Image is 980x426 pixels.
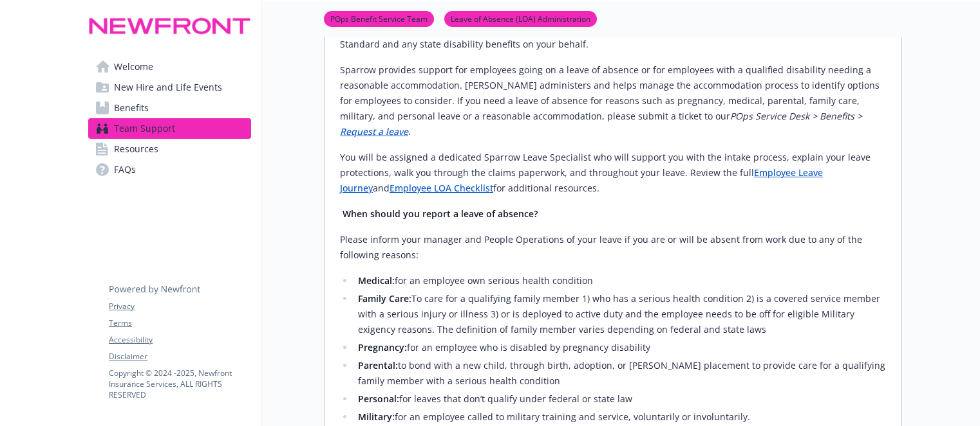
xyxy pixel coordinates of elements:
li: for an employee own serious health condition [354,273,886,288]
a: POps Benefit Service Team [324,12,434,24]
a: Request a leave [340,125,408,138]
p: Sparrow provides support for employees going on a leave of absence or for employees with a qualif... [340,62,886,139]
span: Team Support [114,118,175,139]
a: Resources [88,139,251,159]
em: POps Service Desk > Benefits > [730,110,862,122]
a: Benefits [88,98,251,118]
strong: Personal: [358,393,399,405]
li: To care for a qualifying family member 1) who has a serious health condition 2) is a covered serv... [354,291,886,337]
span: New Hire and Life Events [114,77,222,98]
a: Terms [109,317,250,329]
a: Welcome [88,57,251,77]
a: Accessibility [109,334,250,346]
li: for an employee who is disabled by pregnancy disability [354,340,886,355]
strong: When should you report a leave of absence? [343,208,538,220]
span: Welcome [114,57,153,77]
a: Employee LOA Checklist [390,182,493,194]
span: Resources [114,139,158,159]
p: Copyright © 2024 - 2025 , Newfront Insurance Services, ALL RIGHTS RESERVED [109,368,250,400]
li: to bond with a new child, through birth, adoption, or [PERSON_NAME] placement to provide care for... [354,358,886,389]
a: New Hire and Life Events [88,77,251,98]
span: Benefits [114,98,149,118]
a: Leave of Absence (LOA) Administration [444,12,597,24]
li: for an employee called to military training and service, voluntarily or involuntarily. [354,409,886,425]
a: Team Support [88,118,251,139]
strong: Family Care: [358,292,411,305]
li: for leaves that don’t qualify under federal or state law [354,391,886,407]
strong: Military: [358,411,395,423]
p: Please inform your manager and People Operations of your leave if you are or will be absent from ... [340,232,886,263]
a: FAQs [88,159,251,180]
span: FAQs [114,159,136,180]
strong: Parental: [358,359,398,371]
strong: Medical: [358,274,395,287]
p: You will be assigned a dedicated Sparrow Leave Specialist who will support you with the intake pr... [340,150,886,196]
a: Disclaimer [109,351,250,362]
strong: Pregnancy: [358,341,407,353]
a: Privacy [109,301,250,312]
